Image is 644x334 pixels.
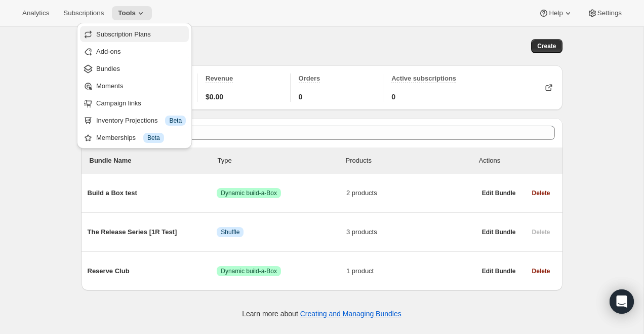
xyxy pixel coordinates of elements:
button: Help [533,6,579,20]
span: Edit Bundle [482,228,516,236]
button: Add-ons [80,43,189,59]
button: Edit Bundle [476,225,522,239]
span: Subscription Plans [96,30,151,38]
div: Type [218,156,346,166]
span: The Release Series [1R Test] [88,227,217,237]
button: Settings [581,6,628,20]
span: Delete [532,189,550,197]
span: Bundles [96,65,120,72]
span: Revenue [206,75,233,82]
span: Active subscriptions [391,75,456,82]
button: Inventory Projections [80,112,189,128]
span: Edit Bundle [482,267,516,275]
button: Delete [526,186,556,200]
button: Analytics [16,6,55,20]
a: Creating and Managing Bundles [300,310,401,318]
button: Edit Bundle [476,186,522,200]
span: Campaign links [96,99,141,107]
button: Edit Bundle [476,264,522,278]
span: Add-ons [96,48,120,55]
button: Bundles [80,60,189,77]
button: Subscription Plans [80,26,189,42]
span: Reserve Club [88,266,217,276]
button: Subscriptions [57,6,110,20]
button: Create [531,39,562,53]
div: Products [346,156,474,166]
span: Beta [169,117,182,125]
span: Delete [532,267,550,275]
button: Delete [526,264,556,278]
span: 0 [391,92,395,102]
div: Open Intercom Messenger [610,289,634,314]
span: Build a Box test [88,188,217,198]
span: Edit Bundle [482,189,516,197]
span: Tools [118,9,136,17]
span: Shuffle [221,228,239,236]
span: Help [549,9,562,17]
button: Memberships [80,129,189,145]
button: Tools [112,6,152,20]
p: Learn more about [242,309,401,319]
span: 3 products [346,227,476,237]
span: Moments [96,82,123,90]
button: Campaign links [80,95,189,111]
span: Subscriptions [63,9,104,17]
span: Create [537,42,556,50]
span: Analytics [22,9,49,17]
span: 2 products [346,188,476,198]
div: Actions [479,156,554,166]
span: $0.00 [206,92,223,102]
span: 0 [299,92,303,102]
span: Dynamic build-a-Box [221,267,277,275]
div: Inventory Projections [96,116,186,126]
div: Memberships [96,133,186,143]
p: Bundle Name [90,156,218,166]
span: Settings [597,9,622,17]
span: 1 product [346,266,476,276]
input: Filter bundles [105,126,555,140]
span: Orders [299,75,320,82]
button: Moments [80,78,189,94]
span: Beta [147,134,160,142]
span: Dynamic build-a-Box [221,189,277,197]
